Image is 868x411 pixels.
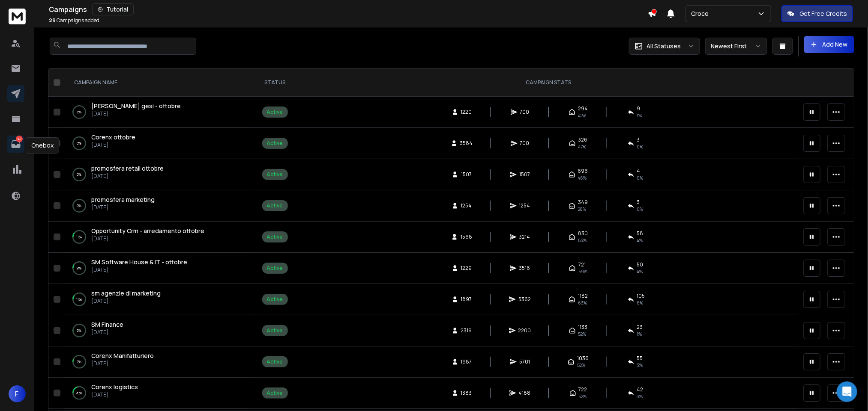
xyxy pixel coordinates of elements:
[91,102,181,110] span: [PERSON_NAME] gesi - ottobre
[519,202,530,209] span: 1254
[577,362,585,369] span: 52 %
[637,268,643,275] span: 4 %
[461,358,472,365] span: 1987
[91,195,155,204] span: promosfera marketing
[578,136,588,143] span: 326
[64,222,251,253] td: 11%Opportunity Crm - arredamento ottobre[DATE]
[520,140,530,147] span: 700
[49,17,56,24] span: 29
[91,173,164,180] p: [DATE]
[64,346,251,378] td: 7%Corenx Manifatturiero[DATE]
[578,199,588,206] span: 349
[91,142,135,148] p: [DATE]
[461,234,472,240] span: 1568
[91,383,138,391] span: Corenx logistics
[64,97,251,128] td: 1%[PERSON_NAME] gesi - ottobre[DATE]
[637,199,640,206] span: 3
[251,69,299,97] th: STATUS
[91,164,164,173] a: promosfera retail ottobre
[91,383,138,391] a: Corenx logistics
[91,110,181,117] p: [DATE]
[9,385,26,402] button: F
[518,327,531,334] span: 2200
[461,327,472,334] span: 2319
[637,299,644,306] span: 6 %
[77,108,81,116] p: 1 %
[461,171,472,178] span: 1507
[637,331,642,337] span: 1 %
[91,360,154,367] p: [DATE]
[637,230,644,237] span: 58
[91,164,164,172] span: promosfera retail ottobre
[578,143,587,150] span: 47 %
[91,391,138,398] p: [DATE]
[461,296,472,303] span: 1897
[577,355,589,362] span: 1036
[578,168,588,174] span: 696
[799,9,847,18] p: Get Free Credits
[91,352,154,360] span: Corenx Manifatturiero
[91,266,187,273] p: [DATE]
[76,389,83,397] p: 20 %
[91,204,155,211] p: [DATE]
[91,227,204,235] a: Opportunity Crm - arredamento ottobre
[91,235,204,242] p: [DATE]
[637,206,644,213] span: 0 %
[578,206,586,213] span: 28 %
[637,386,644,393] span: 42
[91,227,204,235] span: Opportunity Crm - arredamento ottobre
[647,42,681,50] p: All Statuses
[64,284,251,315] td: 11%sm agenzie di marketing[DATE]
[91,133,135,142] a: Corenx ottobre
[77,233,82,241] p: 11 %
[77,139,82,148] p: 0 %
[637,168,641,174] span: 4
[637,136,640,143] span: 3
[579,393,587,400] span: 52 %
[267,202,283,209] div: Active
[77,201,82,210] p: 0 %
[267,234,283,240] div: Active
[518,296,531,303] span: 5362
[578,112,586,119] span: 42 %
[705,38,767,55] button: Newest First
[91,329,123,336] p: [DATE]
[77,295,82,304] p: 11 %
[578,230,588,237] span: 830
[461,109,472,115] span: 1220
[837,381,857,402] div: Open Intercom Messenger
[64,69,251,97] th: CAMPAIGN NAME
[91,258,187,266] a: SM Software House & IT - ottobre
[267,296,283,303] div: Active
[578,268,587,275] span: 59 %
[519,265,530,272] span: 3516
[77,358,82,366] p: 7 %
[267,265,283,272] div: Active
[92,3,134,15] button: Tutorial
[460,140,473,147] span: 3584
[578,293,588,299] span: 1182
[91,320,123,329] a: SM Finance
[77,326,82,335] p: 2 %
[637,355,643,362] span: 55
[637,143,644,150] span: 0 %
[267,140,283,147] div: Active
[91,195,155,204] a: promosfera marketing
[64,159,251,190] td: 0%promosfera retail ottobre[DATE]
[637,293,645,299] span: 105
[77,170,82,179] p: 0 %
[461,390,472,396] span: 1383
[578,261,586,268] span: 721
[637,237,643,244] span: 4 %
[578,174,587,181] span: 46 %
[578,237,587,244] span: 53 %
[26,137,59,154] div: Onebox
[781,5,853,22] button: Get Free Credits
[578,299,587,306] span: 63 %
[637,112,642,119] span: 1 %
[91,289,161,298] a: sm agenzie di marketing
[267,358,283,365] div: Active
